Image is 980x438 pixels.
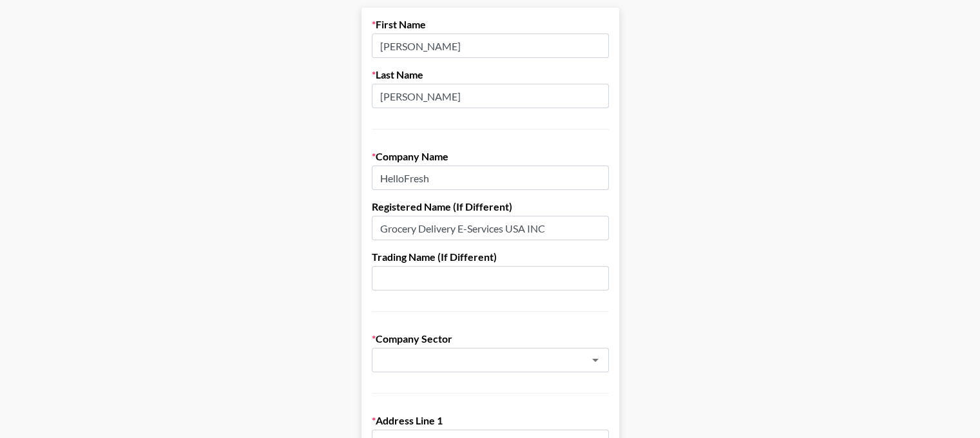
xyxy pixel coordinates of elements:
[372,18,609,31] label: First Name
[372,68,609,81] label: Last Name
[372,332,609,345] label: Company Sector
[372,414,609,427] label: Address Line 1
[586,351,604,369] button: Open
[372,251,609,263] label: Trading Name (If Different)
[372,200,609,213] label: Registered Name (If Different)
[372,150,609,163] label: Company Name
